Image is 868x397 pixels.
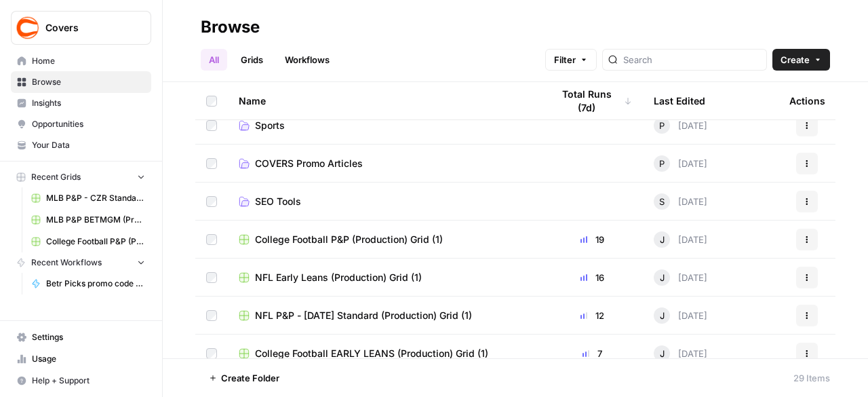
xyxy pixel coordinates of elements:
[789,82,825,119] div: Actions
[552,271,632,284] div: 16
[201,49,227,71] a: All
[654,82,705,119] div: Last Edited
[239,271,530,284] a: NFL Early Leans (Production) Grid (1)
[255,195,301,208] span: SEO Tools
[239,233,530,246] a: College Football P&P (Production) Grid (1)
[545,49,597,71] button: Filter
[660,347,665,360] span: J
[654,269,707,286] div: [DATE]
[552,233,632,246] div: 19
[660,309,665,322] span: J
[233,49,271,71] a: Grids
[32,55,145,67] span: Home
[654,231,707,248] div: [DATE]
[255,309,472,322] span: NFL P&P - [DATE] Standard (Production) Grid (1)
[31,257,102,269] span: Recent Workflows
[552,82,632,119] div: Total Runs (7d)
[554,53,576,67] span: Filter
[11,50,151,72] a: Home
[11,92,151,114] a: Insights
[32,353,145,365] span: Usage
[772,49,830,71] button: Create
[46,192,145,204] span: MLB P&P - CZR Standard (Production) Grid
[654,193,707,210] div: [DATE]
[11,348,151,370] a: Usage
[781,53,810,67] span: Create
[201,367,288,389] button: Create Folder
[32,139,145,151] span: Your Data
[239,82,530,119] div: Name
[552,309,632,322] div: 12
[11,71,151,93] a: Browse
[654,117,707,134] div: [DATE]
[32,331,145,343] span: Settings
[255,347,488,360] span: College Football EARLY LEANS (Production) Grid (1)
[277,49,338,71] a: Workflows
[660,233,665,246] span: J
[552,347,632,360] div: 7
[255,233,443,246] span: College Football P&P (Production) Grid (1)
[793,371,830,385] div: 29 Items
[45,21,127,35] span: Covers
[239,195,530,208] a: SEO Tools
[46,235,145,248] span: College Football P&P (Production) Grid (1)
[255,157,363,170] span: COVERS Promo Articles
[32,97,145,109] span: Insights
[11,134,151,156] a: Your Data
[239,347,530,360] a: College Football EARLY LEANS (Production) Grid (1)
[25,209,151,231] a: MLB P&P BETMGM (Production) Grid (1)
[32,118,145,130] span: Opportunities
[46,214,145,226] span: MLB P&P BETMGM (Production) Grid (1)
[255,119,285,132] span: Sports
[239,157,530,170] a: COVERS Promo Articles
[32,375,145,387] span: Help + Support
[659,119,665,132] span: P
[654,155,707,172] div: [DATE]
[25,187,151,209] a: MLB P&P - CZR Standard (Production) Grid
[31,171,81,183] span: Recent Grids
[654,307,707,324] div: [DATE]
[11,167,151,187] button: Recent Grids
[659,157,665,170] span: P
[654,345,707,362] div: [DATE]
[46,278,145,290] span: Betr Picks promo code articles
[659,195,665,208] span: S
[660,271,665,284] span: J
[32,76,145,88] span: Browse
[239,119,530,132] a: Sports
[16,16,40,40] img: Covers Logo
[239,309,530,322] a: NFL P&P - [DATE] Standard (Production) Grid (1)
[11,11,151,45] button: Workspace: Covers
[11,370,151,392] button: Help + Support
[11,252,151,273] button: Recent Workflows
[25,231,151,252] a: College Football P&P (Production) Grid (1)
[623,53,761,67] input: Search
[11,326,151,348] a: Settings
[201,16,260,38] div: Browse
[255,271,422,284] span: NFL Early Leans (Production) Grid (1)
[11,113,151,135] a: Opportunities
[25,273,151,295] a: Betr Picks promo code articles
[221,371,279,385] span: Create Folder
